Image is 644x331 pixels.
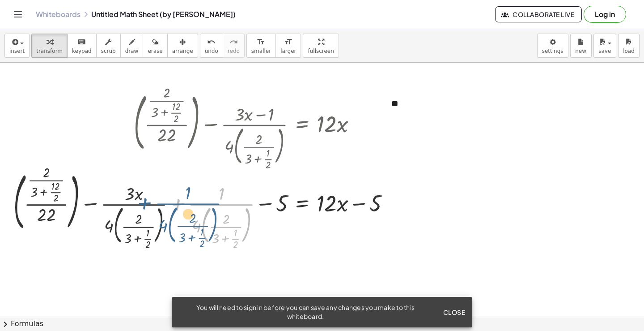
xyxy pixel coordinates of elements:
[11,7,25,21] button: Toggle navigation
[503,10,574,18] span: Collaborate Live
[172,48,193,54] span: arrange
[101,48,116,54] span: scrub
[96,34,121,58] button: scrub
[205,48,218,54] span: undo
[207,37,216,47] i: undo
[200,34,223,58] button: undoundo
[618,34,640,58] button: load
[228,48,240,54] span: redo
[542,48,563,54] span: settings
[67,34,97,58] button: keyboardkeypad
[584,6,626,23] button: Log in
[9,48,25,54] span: insert
[257,37,265,47] i: format_size
[598,48,611,54] span: save
[36,10,80,19] a: Whiteboards
[77,37,86,47] i: keyboard
[36,48,63,54] span: transform
[495,6,582,22] button: Collaborate Live
[284,37,292,47] i: format_size
[443,308,465,316] span: Close
[143,34,167,58] button: erase
[308,48,334,54] span: fullscreen
[120,34,144,58] button: draw
[593,34,616,58] button: save
[125,48,139,54] span: draw
[275,34,301,58] button: format_sizelarger
[570,34,592,58] button: new
[246,34,276,58] button: format_sizesmaller
[280,48,296,54] span: larger
[179,303,432,321] div: You will need to sign in before you can save any changes you make to this whiteboard.
[623,48,635,54] span: load
[148,48,162,54] span: erase
[72,48,92,54] span: keypad
[229,37,238,47] i: redo
[167,34,198,58] button: arrange
[303,34,339,58] button: fullscreen
[223,34,245,58] button: redoredo
[31,34,68,58] button: transform
[575,48,586,54] span: new
[537,34,568,58] button: settings
[439,304,469,320] button: Close
[4,34,30,58] button: insert
[251,48,271,54] span: smaller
